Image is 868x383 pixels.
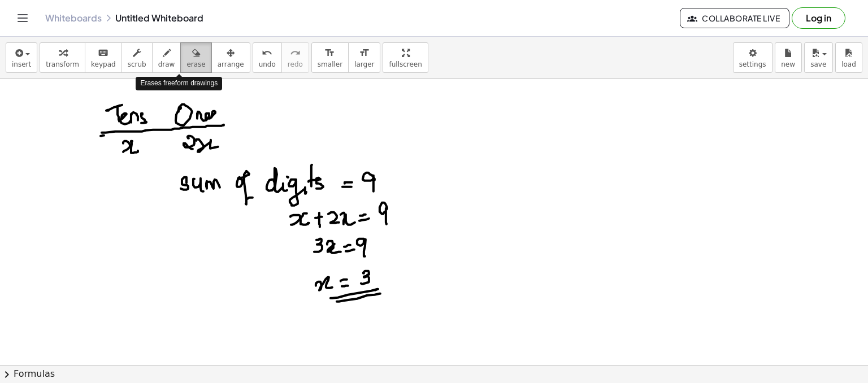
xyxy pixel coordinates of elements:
span: fullscreen [389,60,422,68]
button: redoredo [281,42,309,73]
button: Log in [792,7,845,29]
span: settings [739,60,766,68]
button: draw [152,42,181,73]
span: insert [12,60,31,68]
span: load [841,60,856,68]
span: erase [186,60,205,68]
button: arrange [211,42,250,73]
span: keypad [91,60,116,68]
span: redo [288,60,303,68]
button: undoundo [253,42,282,73]
span: arrange [218,60,244,68]
span: smaller [318,60,342,68]
button: Toggle navigation [14,9,32,27]
button: keyboardkeypad [85,42,122,73]
i: keyboard [98,46,108,60]
button: Collaborate Live [680,8,789,28]
button: save [804,42,833,73]
button: fullscreen [383,42,428,73]
button: new [775,42,802,73]
span: undo [259,60,276,68]
button: format_sizesmaller [311,42,349,73]
div: Erases freeform drawings [136,77,222,90]
i: format_size [359,46,370,60]
span: draw [158,60,175,68]
span: larger [354,60,374,68]
span: scrub [128,60,146,68]
span: Collaborate Live [689,13,780,23]
button: insert [6,42,37,73]
button: format_sizelarger [348,42,380,73]
button: scrub [121,42,153,73]
button: load [835,42,862,73]
span: save [810,60,826,68]
button: erase [180,42,211,73]
i: redo [290,46,301,60]
i: undo [262,46,272,60]
i: format_size [324,46,335,60]
span: new [781,60,795,68]
button: settings [733,42,772,73]
button: transform [40,42,85,73]
span: transform [46,60,79,68]
a: Whiteboards [45,12,102,24]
